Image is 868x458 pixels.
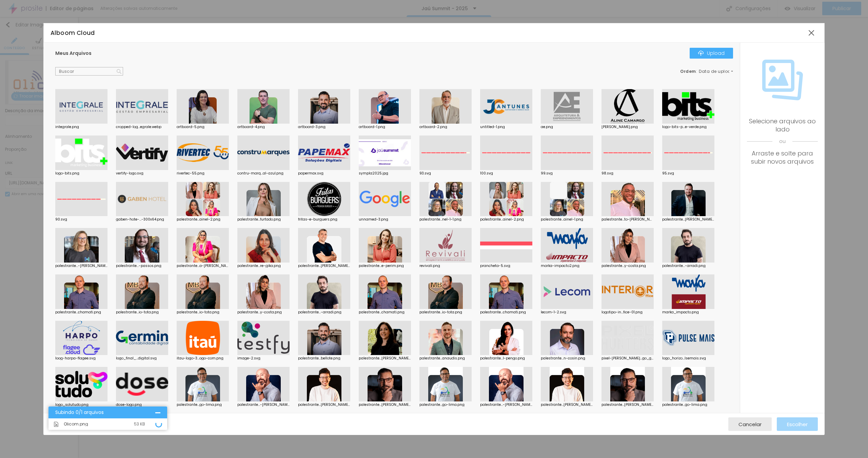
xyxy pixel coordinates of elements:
[134,422,145,426] div: 53 KB
[662,125,714,129] div: logo-bits-p...e-verde.png
[480,125,532,129] div: untitled-1.png
[55,403,107,407] div: logo_solutudo.png
[177,264,229,268] div: palestrante...a-[PERSON_NAME].png
[117,69,121,74] img: Icone
[541,403,593,407] div: palestrante...[PERSON_NAME].png
[541,264,593,268] div: marka-impacto2.png
[55,125,107,129] div: integrale.png
[601,403,654,407] div: palestrante...[PERSON_NAME].png
[747,117,818,166] div: Selecione arquivos ao lado Arraste e solte para subir novos arquivos
[419,357,472,360] div: palestrante...anaudis.png
[601,311,654,314] div: logotipo-in...fice-01.png
[419,264,472,268] div: revivali.png
[359,125,411,129] div: artboard-1.png
[116,264,168,268] div: palestrante...-passos.png
[541,172,593,175] div: 99.svg
[116,403,168,407] div: dose-logo.png
[480,264,532,268] div: prancheta-5.svg
[55,311,107,314] div: palestrante...chamati.png
[116,218,168,221] div: gaben-hote-...-300x64.png
[419,403,472,407] div: palestrante...go-lima.png
[680,69,733,74] div: :
[51,29,95,37] span: Alboom Cloud
[699,69,734,74] span: Data de upload
[298,125,350,129] div: artboard-3.png
[298,357,350,360] div: palestrante...bellote.png
[177,311,229,314] div: palestrante...io-tota.png
[237,311,290,314] div: palestrante...y-costa.png
[662,403,714,407] div: palestrante...go-lima.png
[55,410,155,415] div: Subindo 0/1 arquivos
[359,311,411,314] div: palestrante...chamati.png
[419,311,472,314] div: palestrante...io-tota.png
[662,311,714,314] div: marka_impacto.png
[55,218,107,221] div: 90.svg
[237,125,290,129] div: artboard-4.png
[662,357,714,360] div: logo_horizo...lsemais.svg
[177,357,229,360] div: itau-logo-3...ogo-com.png
[738,421,762,427] span: Cancelar
[662,264,714,268] div: palestrante...-arradi.png
[480,218,532,221] div: palestrante...ainel-2.png
[359,264,411,268] div: palestrante...e-perim.png
[601,172,654,175] div: 98.svg
[419,218,472,221] div: palestrante...nel-1-1.png
[480,357,532,360] div: palestrante...l-pengo.png
[55,172,107,175] div: logo-bits.png
[116,172,168,175] div: vertify-logo.svg
[680,68,696,74] span: Ordem
[177,125,229,129] div: artboard-5.png
[237,172,290,175] div: contru-marq...al-azul.png
[601,264,654,268] div: palestrante...y-costa.png
[480,172,532,175] div: 100.svg
[541,125,593,129] div: ae.png
[116,125,168,129] div: cropped-log...egrale.webp
[237,357,290,360] div: image-2.svg
[541,218,593,221] div: palestrante...ainel-1.png
[698,50,725,56] div: Upload
[419,125,472,129] div: artboard-2.png
[177,172,229,175] div: rivertec-55.png
[690,48,733,59] button: IconeUpload
[177,403,229,407] div: palestrante...go-lima.png
[54,422,59,427] img: Icone
[177,218,229,221] div: palestrante...ainel-2.png
[662,172,714,175] div: 95.svg
[359,357,411,360] div: palestrante...[PERSON_NAME].png
[64,422,88,426] span: Olicom.png
[787,421,808,427] span: Escolher
[237,218,290,221] div: palestrante...furtado.png
[777,417,818,431] button: Escolher
[480,403,532,407] div: palestrante...-[PERSON_NAME].png
[698,50,704,56] img: Icone
[541,357,593,360] div: palestrante...n-cosin.png
[541,311,593,314] div: lecom-1-2.svg
[762,60,803,100] img: Icone
[116,311,168,314] div: palestrante...io-tota.png
[480,311,532,314] div: palestrante...chamati.png
[116,357,168,360] div: logo_final_...digital.svg
[298,311,350,314] div: palestrante...-arradi.png
[359,172,411,175] div: sympla2025.jpg
[601,357,654,360] div: pixel-[PERSON_NAME]...go_grey.png
[601,218,654,221] div: palestrante...to-[PERSON_NAME].png
[359,403,411,407] div: palestrante...[PERSON_NAME].png
[728,417,772,431] button: Cancelar
[601,125,654,129] div: [PERSON_NAME].png
[298,218,350,221] div: fritas-e-burguers.png
[747,133,818,149] span: ou
[298,403,350,407] div: palestrante...[PERSON_NAME].png
[237,403,290,407] div: palestrante...-[PERSON_NAME].png
[662,218,714,221] div: palestrante...[PERSON_NAME].png
[237,264,290,268] div: palestrante...re-gika.png
[298,264,350,268] div: palestrante...[PERSON_NAME].png
[55,264,107,268] div: palestrante...-[PERSON_NAME].png
[55,50,92,57] span: Meus Arquivos
[359,218,411,221] div: unnamed-3.png
[419,172,472,175] div: 93.svg
[55,357,107,360] div: loog-harpa-flagee.svg
[55,67,123,76] input: Buscar
[298,172,350,175] div: papermax.svg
